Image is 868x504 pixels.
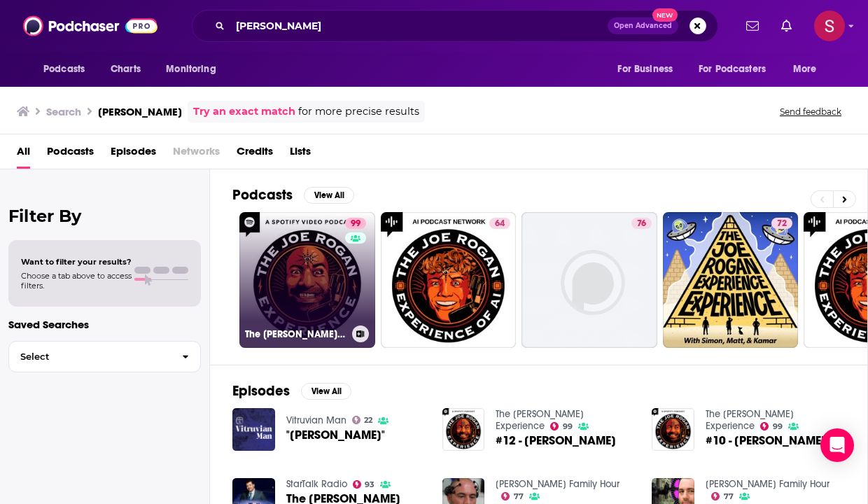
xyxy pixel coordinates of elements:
span: For Business [617,59,673,79]
span: 64 [495,217,505,231]
span: 99 [563,423,573,430]
button: View All [301,383,351,400]
a: Show notifications dropdown [741,14,764,38]
a: Credits [237,140,273,169]
a: The Joe Rogan Experience [496,408,584,432]
a: 72 [663,212,799,348]
button: open menu [689,56,786,83]
a: Charts [101,56,149,83]
img: Podchaser - Follow, Share and Rate Podcasts [23,13,157,39]
span: 99 [351,217,360,231]
a: 77 [711,492,734,500]
input: Search podcasts, credits, & more... [230,15,608,37]
p: Saved Searches [8,318,201,331]
span: Podcasts [43,59,85,79]
span: 93 [365,482,374,488]
span: "[PERSON_NAME]" [286,429,385,441]
a: Duncan Trussell Family Hour [706,478,829,490]
span: 77 [514,493,524,500]
a: Try an exact match [193,104,295,120]
button: open menu [783,56,834,83]
span: More [793,59,817,79]
span: Logged in as stephanie85546 [814,10,845,41]
span: 72 [777,217,787,231]
span: For Podcasters [699,59,766,79]
a: 99 [550,422,573,430]
button: Send feedback [776,106,846,118]
a: #12 - Joe Rogan [496,435,616,447]
h3: The [PERSON_NAME] Experience [245,328,346,340]
img: "Joe Rogan" [232,408,275,451]
h2: Filter By [8,206,201,226]
span: Charts [111,59,141,79]
button: Select [8,341,201,372]
span: Choose a tab above to access filters. [21,271,132,290]
span: 76 [637,217,646,231]
a: Show notifications dropdown [776,14,797,38]
a: 64 [489,218,510,229]
a: 72 [771,218,792,229]
div: Open Intercom Messenger [820,428,854,462]
h3: [PERSON_NAME] [98,105,182,118]
span: Want to filter your results? [21,257,132,267]
img: #10 - Joe Rogan [652,408,694,451]
span: #12 - [PERSON_NAME] [496,435,616,447]
div: Search podcasts, credits, & more... [192,10,718,42]
a: 76 [521,212,657,348]
button: open menu [156,56,234,83]
span: Networks [173,140,220,169]
span: #10 - [PERSON_NAME] [706,435,826,447]
img: #12 - Joe Rogan [442,408,485,451]
button: open menu [608,56,690,83]
a: 22 [352,416,373,424]
span: New [652,8,678,22]
h2: Podcasts [232,186,293,204]
a: 76 [631,218,652,229]
a: 77 [501,492,524,500]
a: #10 - Joe Rogan [706,435,826,447]
a: Lists [290,140,311,169]
a: EpisodesView All [232,382,351,400]
a: Vitruvian Man [286,414,346,426]
a: Episodes [111,140,156,169]
span: Select [9,352,171,361]
button: open menu [34,56,103,83]
a: "Joe Rogan" [286,429,385,441]
a: 99 [760,422,783,430]
button: Open AdvancedNew [608,17,678,34]
a: Podcasts [47,140,94,169]
span: 77 [724,493,734,500]
button: View All [304,187,354,204]
button: Show profile menu [814,10,845,41]
h3: Search [46,105,81,118]
img: User Profile [814,10,845,41]
span: 99 [773,423,783,430]
span: Open Advanced [614,22,672,29]
a: 99 [345,218,366,229]
a: All [17,140,30,169]
span: for more precise results [298,104,419,120]
a: StarTalk Radio [286,478,347,490]
a: The Joe Rogan Experience [706,408,794,432]
h2: Episodes [232,382,290,400]
a: 64 [381,212,517,348]
a: PodcastsView All [232,186,354,204]
a: Duncan Trussell Family Hour [496,478,619,490]
a: 99The [PERSON_NAME] Experience [239,212,375,348]
a: 93 [353,480,375,489]
span: Monitoring [166,59,216,79]
span: 22 [364,417,372,423]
